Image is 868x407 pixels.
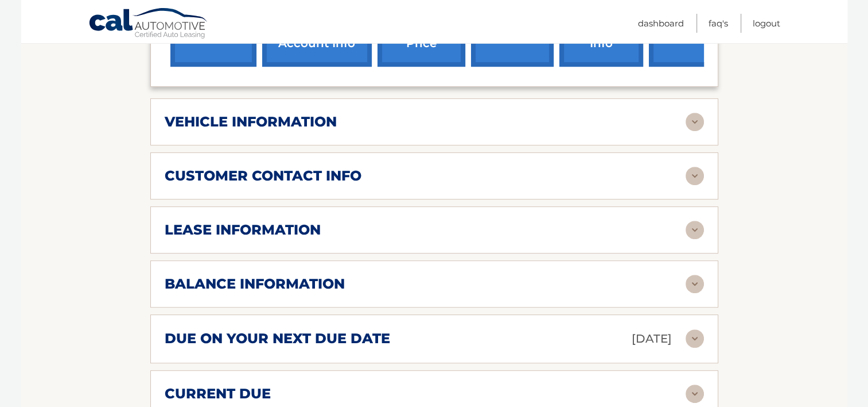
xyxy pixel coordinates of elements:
[686,329,704,348] img: accordion-rest.svg
[165,113,337,130] h2: vehicle information
[638,14,684,33] a: Dashboard
[165,330,390,347] h2: due on your next due date
[165,275,345,293] h2: balance information
[686,167,704,185] img: accordion-rest.svg
[686,113,704,131] img: accordion-rest.svg
[165,167,361,185] h2: customer contact info
[632,329,672,349] p: [DATE]
[88,7,209,41] a: Cal Automotive
[165,385,271,402] h2: current due
[686,385,704,403] img: accordion-rest.svg
[686,221,704,239] img: accordion-rest.svg
[165,221,321,239] h2: lease information
[709,14,728,33] a: FAQ's
[753,14,780,33] a: Logout
[686,275,704,293] img: accordion-rest.svg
